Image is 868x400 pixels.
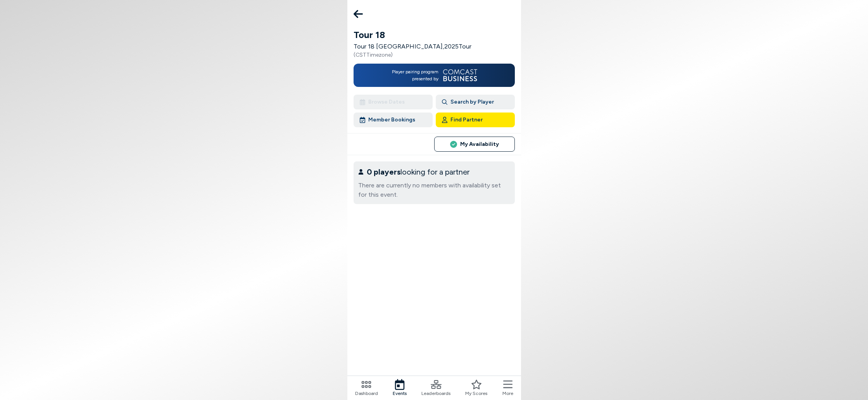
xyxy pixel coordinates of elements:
[391,68,438,82] span: Player pairing program presented by
[354,95,433,109] button: Browse Dates
[354,28,385,42] h1: Tour 18
[354,42,471,51] div: Tour 18 [GEOGRAPHIC_DATA] , 2025 Tour
[436,95,515,109] button: Search by Player
[465,390,487,397] span: My Scores
[355,379,378,397] a: Dashboard
[421,379,450,397] a: Leaderboards
[393,390,407,397] span: Events
[436,113,515,127] button: Find Partner
[465,379,487,397] a: My Scores
[421,390,450,397] span: Leaderboards
[355,390,378,397] span: Dashboard
[358,181,510,199] div: There are currently no members with availability set for this event.
[434,137,515,152] button: My Availability
[354,51,393,59] div: ( CST Timezone)
[367,166,400,178] span: 0 players
[502,379,513,397] button: More
[358,166,510,178] div: looking for a partner
[502,390,513,397] span: More
[393,379,407,397] a: Events
[354,113,433,127] button: Member Bookings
